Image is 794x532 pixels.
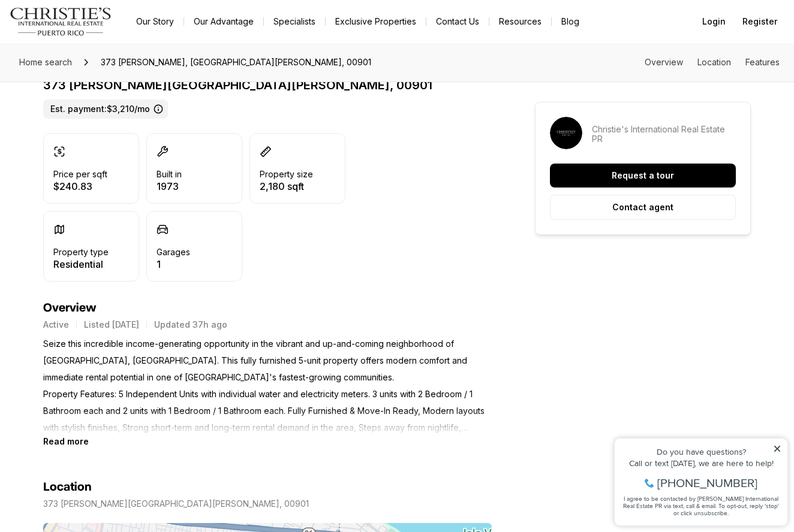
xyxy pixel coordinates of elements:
[96,53,376,72] span: 373 [PERSON_NAME], [GEOGRAPHIC_DATA][PERSON_NAME], 00901
[157,170,182,179] p: Built in
[13,38,173,47] div: Call or text [DATE], we are here to help!
[745,57,780,67] a: Skip to: Features
[49,56,149,68] span: [PHONE_NUMBER]
[552,13,589,30] a: Blog
[10,7,112,36] img: logo
[645,58,780,67] nav: Page section menu
[702,17,726,26] span: Login
[53,182,107,191] p: $240.83
[43,301,492,315] h4: Overview
[550,195,736,220] button: Contact agent
[695,10,733,34] button: Login
[53,170,107,179] p: Price per sqft
[645,57,683,67] a: Skip to: Overview
[19,57,72,67] span: Home search
[735,10,784,34] button: Register
[53,247,109,257] p: Property type
[326,13,426,30] a: Exclusive Properties
[154,320,227,330] p: Updated 37h ago
[43,335,492,436] p: Seize this incredible income-generating opportunity in the vibrant and up-and-coming neighborhood...
[742,17,777,26] span: Register
[157,247,190,257] p: Garages
[612,171,674,180] p: Request a tour
[612,202,673,212] p: Contact agent
[426,13,489,30] button: Contact Us
[184,13,263,30] a: Our Advantage
[43,436,89,446] button: Read more
[43,480,92,494] h4: Location
[14,53,77,72] a: Home search
[84,320,139,330] p: Listed [DATE]
[43,320,69,330] p: Active
[43,78,492,92] p: 373 [PERSON_NAME][GEOGRAPHIC_DATA][PERSON_NAME], 00901
[697,57,731,67] a: Skip to: Location
[260,182,313,191] p: 2,180 sqft
[13,27,173,35] div: Do you have questions?
[157,182,182,191] p: 1973
[43,99,168,119] label: Est. payment: $3,210/mo
[127,13,184,30] a: Our Story
[157,259,190,269] p: 1
[43,499,309,509] p: 373 [PERSON_NAME][GEOGRAPHIC_DATA][PERSON_NAME], 00901
[53,259,109,269] p: Residential
[550,164,736,188] button: Request a tour
[260,170,313,179] p: Property size
[592,125,736,144] p: Christie's International Real Estate PR
[489,13,551,30] a: Resources
[264,13,325,30] a: Specialists
[15,74,171,96] span: I agree to be contacted by [PERSON_NAME] International Real Estate PR via text, call & email. To ...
